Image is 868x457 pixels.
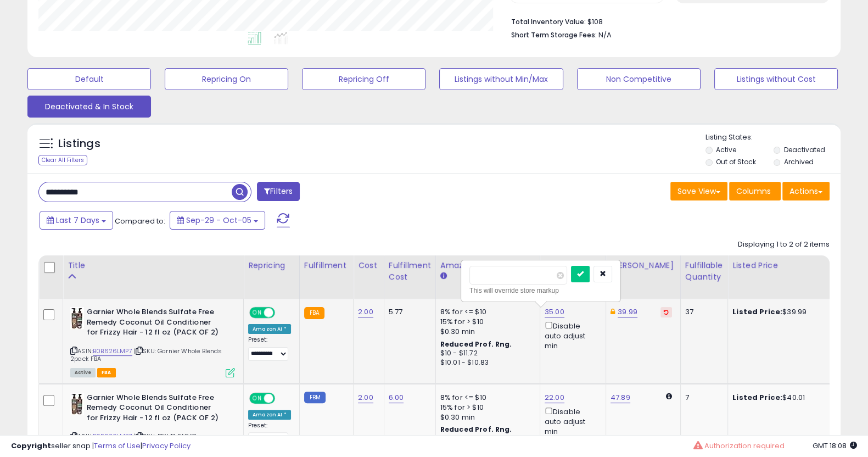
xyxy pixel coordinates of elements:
label: Archived [783,157,813,166]
span: | SKU: Garnier Whole Blends 2pack FBA [70,347,222,363]
div: seller snap | | [11,441,191,452]
div: $0.30 min [440,413,531,422]
button: Listings without Min/Max [439,68,563,90]
strong: Copyright [11,441,51,451]
b: Listed Price: [732,392,782,403]
b: Total Inventory Value: [511,17,586,26]
button: Repricing On [165,68,288,90]
button: Last 7 Days [40,211,113,230]
div: 8% for <= $10 [440,393,531,403]
button: Save View [670,182,727,200]
div: Listed Price [732,260,827,271]
small: Amazon Fees. [440,271,447,281]
div: Amazon AI * [248,324,291,334]
div: Displaying 1 to 2 of 2 items [738,239,830,250]
div: This will override store markup [469,285,612,296]
div: Clear All Filters [38,155,87,165]
label: Out of Stock [716,157,756,166]
span: ON [250,393,264,403]
span: Compared to: [115,216,165,226]
span: 2025-10-13 18:08 GMT [813,441,857,451]
button: Non Competitive [577,68,701,90]
small: FBA [304,307,324,319]
span: ON [250,308,264,317]
div: 37 [685,307,719,317]
span: N/A [598,30,612,40]
a: 2.00 [358,392,373,403]
label: Active [716,145,736,154]
div: Amazon Fees [440,260,535,271]
div: $0.30 min [440,327,531,337]
a: Privacy Policy [142,441,191,451]
b: Reduced Prof. Rng. [440,339,512,349]
div: [PERSON_NAME] [611,260,676,271]
p: Listing States: [705,132,841,143]
div: $40.01 [732,393,824,403]
b: Garnier Whole Blends Sulfate Free Remedy Coconut Oil Conditioner for Frizzy Hair - 12 fl oz (PACK... [87,307,220,341]
span: Sep-29 - Oct-05 [186,215,251,226]
h5: Listings [58,136,100,152]
div: Amazon AI * [248,410,291,420]
div: 15% for > $10 [440,403,531,413]
button: Default [27,68,151,90]
button: Sep-29 - Oct-05 [170,211,265,230]
b: Short Term Storage Fees: [511,30,597,40]
a: 6.00 [389,392,404,403]
div: $10 - $11.72 [440,349,531,358]
div: 8% for <= $10 [440,307,531,317]
span: OFF [273,308,291,317]
img: 41ww9NkOQoL._SL40_.jpg [70,307,84,329]
button: Columns [729,182,781,200]
div: $39.99 [732,307,824,317]
div: 15% for > $10 [440,317,531,327]
li: $108 [511,14,821,27]
div: Repricing [248,260,295,271]
a: 22.00 [545,392,564,403]
div: Preset: [248,422,291,446]
div: Disable auto adjust min [545,405,597,437]
div: 5.77 [389,307,427,317]
div: ASIN: [70,307,235,376]
div: Preset: [248,336,291,360]
button: Deactivated & In Stock [27,96,151,118]
span: Authorization required [704,441,785,451]
b: Listed Price: [732,306,782,317]
a: 2.00 [358,306,373,317]
span: All listings currently available for purchase on Amazon [70,368,96,377]
span: Columns [736,186,771,197]
img: 41ww9NkOQoL._SL40_.jpg [70,393,84,415]
button: Listings without Cost [714,68,838,90]
span: FBA [97,368,116,377]
b: Garnier Whole Blends Sulfate Free Remedy Coconut Oil Conditioner for Frizzy Hair - 12 fl oz (PACK... [87,393,220,426]
div: $10.01 - $10.83 [440,358,531,367]
span: OFF [273,393,291,403]
button: Repricing Off [302,68,425,90]
span: Last 7 Days [56,215,99,226]
a: 35.00 [545,306,564,317]
a: 39.99 [618,306,637,317]
a: Terms of Use [94,441,141,451]
a: B0B626LMP7 [93,347,132,356]
div: Fulfillment [304,260,349,271]
div: Disable auto adjust min [545,320,597,351]
small: FBM [304,392,326,403]
a: 47.89 [611,392,630,403]
label: Deactivated [783,145,825,154]
b: Reduced Prof. Rng. [440,425,512,434]
button: Filters [257,182,300,201]
div: 7 [685,393,719,403]
button: Actions [782,182,830,200]
div: Title [68,260,239,271]
div: Fulfillment Cost [389,260,431,283]
div: Fulfillable Quantity [685,260,723,283]
div: Cost [358,260,379,271]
